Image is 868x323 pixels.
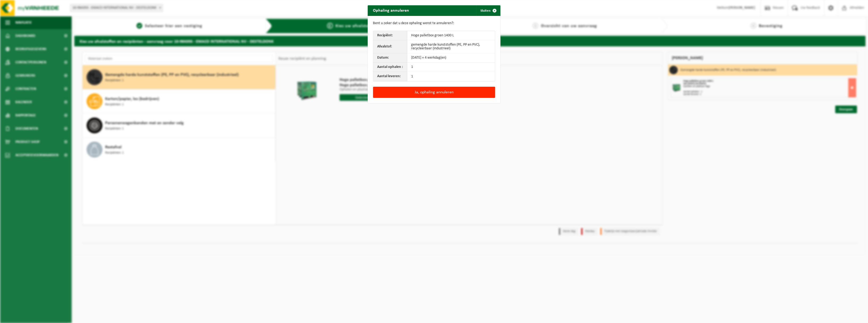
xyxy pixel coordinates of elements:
td: Hoge palletbox groen 1400 L [407,31,495,40]
h2: Ophaling annuleren [368,5,414,15]
th: Aantal leveren: [373,72,407,81]
th: Recipiënt: [373,31,407,40]
td: [DATE] + 4 werkdag(en) [407,53,495,63]
th: Aantal ophalen : [373,63,407,72]
td: 1 [407,63,495,72]
th: Datum: [373,53,407,63]
td: 1 [407,72,495,81]
td: gemengde harde kunststoffen (PE, PP en PVC), recycleerbaar (industrieel) [407,40,495,53]
p: Bent u zeker dat u deze ophaling wenst te annuleren?: [373,21,495,25]
button: Ja, ophaling annuleren [373,87,495,98]
button: Sluiten [476,5,500,16]
th: Afvalstof: [373,40,407,53]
